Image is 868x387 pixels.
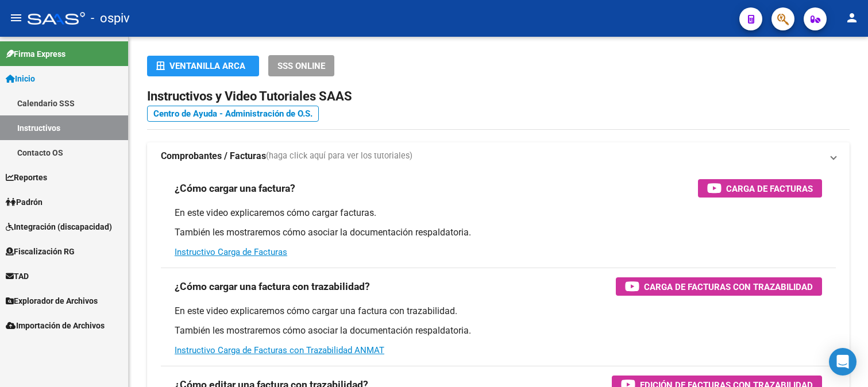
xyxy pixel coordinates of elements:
[845,11,859,25] mat-icon: person
[175,278,370,295] h3: ¿Cómo cargar una factura con trazabilidad?
[91,6,130,31] span: - ospiv
[147,56,259,76] button: Ventanilla ARCA
[6,295,98,307] span: Explorador de Archivos
[147,142,850,170] mat-expansion-panel-header: Comprobantes / Facturas(haga click aquí para ver los tutoriales)
[829,348,857,376] div: Open Intercom Messenger
[268,55,334,76] button: SSS ONLINE
[6,319,105,332] span: Importación de Archivos
[6,171,47,184] span: Reportes
[6,48,65,60] span: Firma Express
[175,345,384,355] a: Instructivo Carga de Facturas con Trazabilidad ANMAT
[616,277,822,296] button: Carga de Facturas con Trazabilidad
[277,61,325,71] span: SSS ONLINE
[9,11,23,25] mat-icon: menu
[175,247,287,257] a: Instructivo Carga de Facturas
[6,220,112,233] span: Integración (discapacidad)
[726,181,813,196] span: Carga de Facturas
[147,106,319,122] a: Centro de Ayuda - Administración de O.S.
[147,86,850,107] h2: Instructivos y Video Tutoriales SAAS
[175,305,822,318] p: En este video explicaremos cómo cargar una factura con trazabilidad.
[6,196,43,208] span: Padrón
[644,280,813,294] span: Carga de Facturas con Trazabilidad
[156,56,250,76] div: Ventanilla ARCA
[6,245,75,258] span: Fiscalización RG
[698,179,822,198] button: Carga de Facturas
[161,150,266,162] strong: Comprobantes / Facturas
[175,226,822,239] p: También les mostraremos cómo asociar la documentación respaldatoria.
[266,150,412,162] span: (haga click aquí para ver los tutoriales)
[6,72,35,85] span: Inicio
[175,180,295,196] h3: ¿Cómo cargar una factura?
[175,207,822,219] p: En este video explicaremos cómo cargar facturas.
[175,324,822,337] p: También les mostraremos cómo asociar la documentación respaldatoria.
[6,270,29,282] span: TAD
